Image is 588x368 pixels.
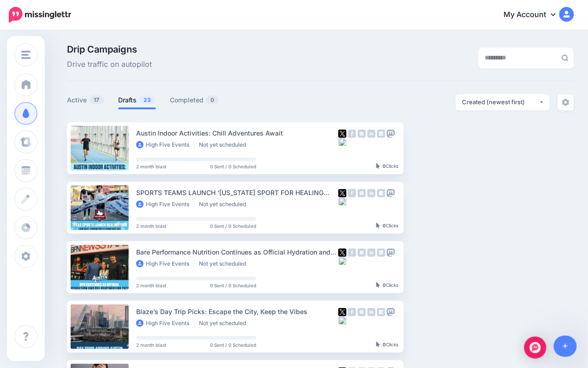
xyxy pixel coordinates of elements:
[338,197,347,206] img: bluesky-grey-square.png
[338,257,347,265] img: bluesky-grey-square.png
[199,320,251,327] li: Not yet scheduled
[562,99,570,106] img: settings-grey.png
[376,342,398,348] div: Clicks
[206,95,219,104] span: 0
[387,249,395,257] img: mastodon-grey-square.png
[377,308,385,316] img: google_business-grey-square.png
[376,164,398,169] div: Clicks
[377,130,385,138] img: google_business-grey-square.png
[358,249,366,257] img: instagram-grey-square.png
[67,95,104,106] a: Active17
[199,260,251,267] li: Not yet scheduled
[383,282,386,288] b: 0
[136,141,194,148] li: High Five Events
[387,130,395,138] img: mastodon-grey-square.png
[376,163,380,169] img: pointer-grey-darker.png
[136,247,338,257] div: Bare Performance Nutrition Continues as Official Hydration and Gel Partner for Austin Internation...
[377,189,385,197] img: google_business-grey-square.png
[170,95,219,106] a: Completed0
[210,343,256,347] span: 0 Sent / 0 Scheduled
[348,308,356,316] img: facebook-grey-square.png
[367,189,376,197] img: linkedin-grey-square.png
[524,337,546,359] div: Open Intercom Messenger
[67,59,152,71] span: Drive traffic on autopilot
[136,224,166,228] span: 2 month blast
[376,283,398,288] div: Clicks
[376,282,380,288] img: pointer-grey-darker.png
[136,320,194,327] li: High Five Events
[118,95,156,106] a: Drafts23
[338,189,347,197] img: twitter-square.png
[136,306,338,317] div: Blaze’s Day Trip Picks: Escape the City, Keep the Vibes
[383,223,386,228] b: 0
[67,45,152,54] span: Drip Campaigns
[21,51,30,59] img: menu.png
[136,343,166,347] span: 2 month blast
[358,130,366,138] img: instagram-grey-square.png
[338,308,347,316] img: twitter-square.png
[338,249,347,257] img: twitter-square.png
[338,316,347,325] img: bluesky-grey-square.png
[376,223,398,229] div: Clicks
[89,95,104,104] span: 17
[376,223,380,228] img: pointer-grey-darker.png
[199,201,251,208] li: Not yet scheduled
[136,260,194,267] li: High Five Events
[367,308,376,316] img: linkedin-grey-square.png
[387,189,395,197] img: mastodon-grey-square.png
[383,342,386,347] b: 0
[210,224,256,228] span: 0 Sent / 0 Scheduled
[456,94,550,111] button: Created (newest first)
[495,4,574,26] a: My Account
[377,249,385,257] img: google_business-grey-square.png
[136,164,166,169] span: 2 month blast
[348,130,356,138] img: facebook-grey-square.png
[210,283,256,288] span: 0 Sent / 0 Scheduled
[367,249,376,257] img: linkedin-grey-square.png
[348,189,356,197] img: facebook-grey-square.png
[367,130,376,138] img: linkedin-grey-square.png
[358,308,366,316] img: instagram-grey-square.png
[136,283,166,288] span: 2 month blast
[376,342,380,347] img: pointer-grey-darker.png
[9,7,71,23] img: Missinglettr
[136,201,194,208] li: High Five Events
[358,189,366,197] img: instagram-grey-square.png
[462,98,539,107] div: Created (newest first)
[139,95,156,104] span: 23
[338,130,347,138] img: twitter-square.png
[338,138,347,146] img: bluesky-grey-square.png
[348,249,356,257] img: facebook-grey-square.png
[562,54,569,61] img: search-grey-6.png
[387,308,395,316] img: mastodon-grey-square.png
[199,141,251,148] li: Not yet scheduled
[383,163,386,169] b: 0
[136,128,338,138] div: Austin Indoor Activities: Chill Adventures Await
[210,164,256,169] span: 0 Sent / 0 Scheduled
[136,187,338,198] div: SPORTS TEAMS LAUNCH ‘[US_STATE] SPORT FOR HEALING FUND’ AND NATIONAL AUCTION TO SUPPORT HILL COUN...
